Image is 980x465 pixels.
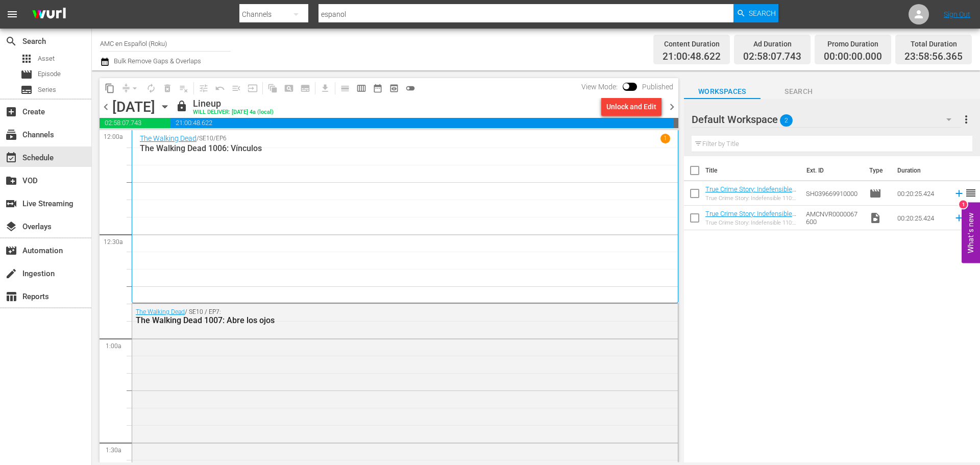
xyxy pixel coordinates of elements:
span: View Backup [386,80,402,96]
span: View Mode: [576,83,623,91]
span: 23:58:56.365 [904,51,963,63]
span: Download as CSV [313,78,333,98]
span: Update Metadata from Key Asset [244,80,261,96]
div: Ad Duration [743,37,801,51]
div: / SE10 / EP7: [136,308,619,325]
td: AMCNVR0000067600 [802,206,865,230]
span: Copy Lineup [102,80,118,96]
div: Content Duration [663,37,721,51]
svg: Add to Schedule [953,188,965,199]
div: Lineup [193,98,274,109]
span: content_copy [105,83,115,93]
span: Video [869,212,881,224]
span: 2 [780,110,793,131]
span: 21:00:48.622 [170,118,673,128]
span: Episode [869,187,881,200]
span: Episode [38,69,61,79]
button: Search [733,4,778,22]
span: Month Calendar View [370,80,386,96]
a: The Walking Dead [140,134,197,142]
div: [DATE] [112,99,155,115]
td: 00:20:25.424 [893,181,949,206]
span: Day Calendar View [333,78,353,98]
p: / [197,135,199,142]
span: more_vert [960,113,972,126]
span: 02:58:07.743 [100,118,170,128]
span: Select an event to delete [159,80,176,96]
span: Reports [5,290,17,303]
img: ans4CAIJ8jUAAAAAAAAAAAAAAAAAAAAAAAAgQb4GAAAAAAAAAAAAAAAAAAAAAAAAJMjXAAAAAAAAAAAAAAAAAAAAAAAAgAT5G... [24,3,73,27]
div: True Crime Story: Indefensible 110: El elefante en el útero [705,219,798,226]
button: more_vert [960,107,972,132]
span: Asset [38,54,55,64]
span: calendar_view_week_outlined [356,83,366,93]
span: Series [20,84,33,96]
p: The Walking Dead 1006: Vínculos [140,143,670,153]
td: SH039669910000 [802,181,865,206]
span: Ingestion [5,267,17,280]
div: True Crime Story: Indefensible 110: El elefante en el útero [705,195,798,202]
span: Workspaces [684,85,761,98]
div: Total Duration [904,37,963,51]
span: 00:01:03.635 [673,118,678,128]
span: 21:00:48.622 [663,51,721,63]
span: toggle_off [405,83,415,93]
div: Promo Duration [824,37,882,51]
p: SE10 / [199,135,216,142]
a: The Walking Dead [136,308,185,315]
a: Sign Out [944,10,970,18]
span: Remove Gaps & Overlaps [118,80,143,96]
button: Unlock and Edit [601,97,661,116]
span: Overlays [5,221,17,233]
span: Loop Content [143,80,159,96]
div: 1 [959,200,967,208]
span: Search [749,4,776,22]
span: Published [637,83,678,91]
span: 02:58:07.743 [743,51,801,63]
td: 00:20:25.424 [893,206,949,230]
span: Create [5,106,17,118]
span: lock [176,100,188,112]
span: chevron_right [666,101,678,113]
a: True Crime Story: Indefensible 110: El elefante en el útero [705,210,796,225]
div: The Walking Dead 1007: Abre los ojos [136,315,619,325]
div: Unlock and Edit [606,97,656,116]
span: chevron_left [100,101,112,113]
th: Type [863,156,891,185]
span: Live Streaming [5,198,17,210]
svg: Add to Schedule [953,212,965,224]
th: Duration [891,156,952,185]
span: Search [761,85,837,98]
span: Asset [20,53,33,65]
span: reorder [965,187,977,199]
span: Automation [5,244,17,257]
span: Refresh All Search Blocks [261,78,281,98]
div: Default Workspace [692,105,961,134]
span: Bulk Remove Gaps & Overlaps [112,57,201,65]
span: Toggle to switch from Published to Draft view. [623,83,630,90]
span: menu [6,8,18,20]
span: preview_outlined [389,83,399,93]
span: Customize Events [192,78,212,98]
th: Ext. ID [800,156,863,185]
span: Search [5,35,17,47]
p: EP6 [216,135,227,142]
span: 00:00:00.000 [824,51,882,63]
button: Open Feedback Widget [962,202,980,263]
span: Revert to Primary Episode [212,80,228,96]
span: Channels [5,129,17,141]
span: Clear Lineup [176,80,192,96]
p: 1 [664,135,667,142]
span: Schedule [5,152,17,164]
span: Episode [20,68,33,81]
span: 24 hours Lineup View is OFF [402,80,419,96]
th: Title [705,156,801,185]
div: WILL DELIVER: [DATE] 4a (local) [193,109,274,116]
a: True Crime Story: Indefensible 110: El elefante en el útero [705,185,796,201]
span: VOD [5,175,17,187]
span: date_range_outlined [373,83,383,93]
span: Create Search Block [281,80,297,96]
span: Fill episodes with ad slates [228,80,244,96]
span: Series [38,85,56,95]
